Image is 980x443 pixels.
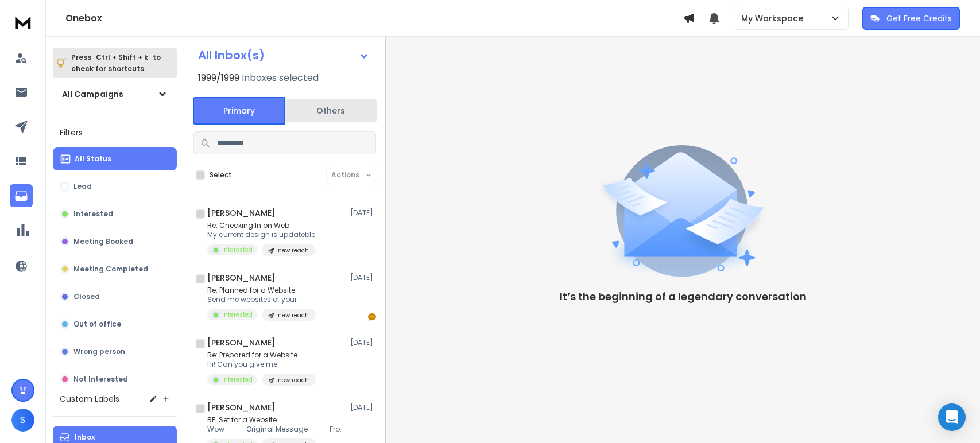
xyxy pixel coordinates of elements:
h1: [PERSON_NAME] [207,337,276,348]
button: S [11,409,34,432]
p: [DATE] [350,273,376,282]
h3: Custom Labels [60,393,119,405]
button: Closed [53,285,177,308]
p: My Workspace [741,13,808,24]
p: [DATE] [350,338,376,347]
p: Interested [222,246,253,254]
button: All Status [53,147,177,170]
h1: All Campaigns [62,88,123,100]
p: All Status [75,154,111,164]
h1: [PERSON_NAME] [207,207,276,219]
p: My current design is updateble [207,230,316,239]
button: Interested [53,203,177,226]
h1: [PERSON_NAME] [207,272,276,283]
p: Not Interested [73,375,128,384]
p: new reach [278,246,309,255]
p: Send me websites of your [207,295,316,304]
p: [DATE] [350,208,376,217]
button: Not Interested [53,368,177,391]
p: Meeting Booked [73,237,133,246]
p: Re: Prepared for a Website [207,351,316,360]
p: Interested [222,375,253,384]
p: Lead [73,182,92,191]
button: Meeting Completed [53,258,177,281]
button: Primary [193,97,285,125]
p: Get Free Credits [886,13,952,24]
p: Wrong person [73,347,125,356]
p: Interested [73,209,113,219]
p: new reach [278,311,309,320]
p: RE: Set for a Website [207,415,345,425]
p: It’s the beginning of a legendary conversation [560,289,807,305]
button: Meeting Booked [53,230,177,253]
p: Out of office [73,320,121,329]
p: [DATE] [350,403,376,412]
button: Lead [53,175,177,198]
p: Hi! Can you give me [207,360,316,369]
h1: [PERSON_NAME] [207,402,276,413]
button: Out of office [53,313,177,336]
span: 1999 / 1999 [198,71,239,85]
h1: All Inbox(s) [198,49,265,61]
p: Inbox [75,433,95,442]
div: Open Intercom Messenger [938,403,966,431]
p: Interested [222,310,253,319]
img: logo [11,11,34,33]
p: Closed [73,292,100,301]
h3: Inboxes selected [242,71,319,85]
h1: Onebox [65,11,683,25]
button: Others [285,98,377,123]
p: Press to check for shortcuts. [71,52,161,75]
p: Meeting Completed [73,265,148,274]
button: All Inbox(s) [189,44,378,67]
button: Get Free Credits [862,7,960,30]
p: Re: Planned for a Website [207,286,316,295]
p: Wow -----Original Message----- From: [PERSON_NAME] [207,425,345,434]
button: Wrong person [53,340,177,363]
span: Ctrl + Shift + k [94,50,150,64]
button: All Campaigns [53,83,177,106]
label: Select [210,170,232,180]
p: new reach [278,376,309,384]
h3: Filters [53,125,177,141]
p: Re: Checking In on Web [207,221,316,230]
